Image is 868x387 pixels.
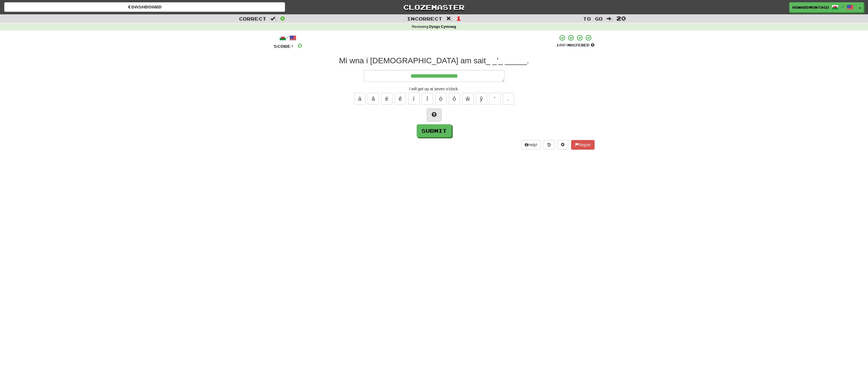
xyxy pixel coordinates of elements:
button: é [381,93,392,105]
span: To go [583,16,603,21]
span: Score: [274,44,294,49]
button: Submit [417,124,452,137]
span: / [841,4,844,8]
span: 20 [616,15,626,22]
button: ŵ [462,93,474,105]
div: / [274,34,302,41]
a: Clozemaster [293,2,574,12]
button: í [408,93,420,105]
button: á [354,93,365,105]
span: Incorrect [407,16,442,21]
button: Help! [521,140,541,150]
span: 100 % [556,43,568,47]
button: î [422,93,433,105]
span: : [446,16,452,21]
button: ê [395,93,406,105]
button: ŷ [476,93,487,105]
button: ó [435,93,447,105]
span: howardmontagu [792,5,829,10]
strong: Dysgu Cymraeg [429,25,456,29]
span: : [607,16,613,21]
button: . [503,93,514,105]
span: 1 [456,15,461,22]
div: Mi wna i [DEMOGRAPHIC_DATA] am sait_ _'_ _____. [274,56,595,66]
button: Report [571,140,594,150]
a: Dashboard [4,2,285,12]
button: Hint! [427,109,441,121]
span: 0 [280,15,285,22]
button: ô [449,93,460,105]
button: â [368,93,379,105]
div: I will get up at seven o'clock. [274,86,595,92]
span: 0 [297,42,302,49]
span: : [270,16,277,21]
button: ' [489,93,501,105]
a: howardmontagu / [789,2,857,12]
span: Correct [239,16,266,21]
div: Mastered [556,43,595,48]
button: Round history (alt+y) [544,140,554,150]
